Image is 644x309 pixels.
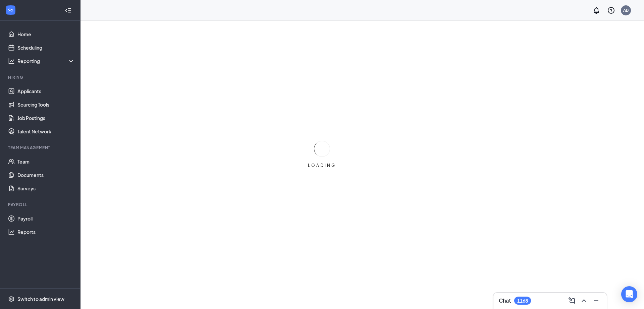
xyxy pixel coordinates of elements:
div: 1168 [517,298,528,304]
a: Payroll [17,212,75,225]
a: Talent Network [17,125,75,138]
a: Job Postings [17,111,75,125]
div: Open Intercom Messenger [621,286,637,302]
a: Documents [17,168,75,182]
svg: Analysis [8,58,15,64]
button: ComposeMessage [567,295,577,306]
div: AB [623,7,629,13]
svg: WorkstreamLogo [7,7,14,13]
div: Switch to admin view [17,296,64,302]
a: Scheduling [17,41,75,54]
div: Reporting [17,58,75,64]
a: Team [17,155,75,168]
button: Minimize [591,295,601,306]
a: Reports [17,225,75,239]
svg: Settings [8,296,15,302]
svg: QuestionInfo [607,6,615,14]
svg: Notifications [592,6,600,14]
a: Surveys [17,182,75,195]
svg: Collapse [65,7,71,14]
a: Applicants [17,84,75,98]
svg: ComposeMessage [568,297,576,305]
svg: ChevronUp [580,297,588,305]
a: Home [17,27,75,41]
a: Sourcing Tools [17,98,75,111]
svg: Minimize [592,297,600,305]
div: LOADING [305,163,339,168]
div: Hiring [8,74,73,80]
button: ChevronUp [579,295,589,306]
div: Payroll [8,202,73,207]
h3: Chat [499,297,511,304]
div: Team Management [8,145,73,150]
